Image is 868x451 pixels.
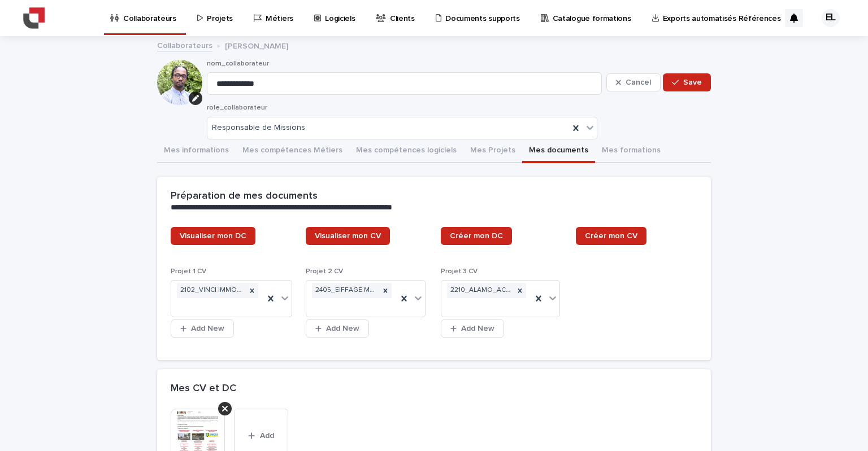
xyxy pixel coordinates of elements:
[447,283,514,298] div: 2210_ALAMO_ACACIA
[595,139,667,163] button: Mes formations
[306,268,343,275] span: Projet 2 CV
[326,325,359,332] span: Add New
[306,319,369,338] button: Add New
[177,283,246,298] div: 2102_VINCI IMMOBILIER_MET_H
[171,319,234,338] button: Add New
[312,283,379,298] div: 2405_EIFFAGE METAL_EPR2
[207,60,269,67] span: nom_collaborateur
[306,227,390,245] a: Visualiser mon CV
[450,232,503,240] span: Créer mon DC
[626,78,651,86] span: Cancel
[171,383,236,395] h2: Mes CV et DC
[157,139,236,163] button: Mes informations
[522,139,595,163] button: Mes documents
[171,268,206,275] span: Projet 1 CV
[585,232,637,240] span: Créer mon CV
[171,227,255,245] a: Visualiser mon DC
[315,232,381,240] span: Visualiser mon CV
[212,123,305,133] span: Responsable de Missions
[441,227,512,245] a: Créer mon DC
[576,227,646,245] a: Créer mon CV
[663,73,711,91] button: Save
[180,232,246,240] span: Visualiser mon DC
[207,104,267,111] span: role_collaborateur
[157,38,212,51] a: Collaborateurs
[822,9,840,27] div: EL
[606,73,661,91] button: Cancel
[461,325,494,332] span: Add New
[23,7,45,29] img: YiAiwBLRm2aPEWe5IFcA
[349,139,463,163] button: Mes compétences logiciels
[191,325,224,332] span: Add New
[441,319,504,338] button: Add New
[463,139,522,163] button: Mes Projets
[260,432,274,440] span: Add
[441,268,478,275] span: Projet 3 CV
[236,139,349,163] button: Mes compétences Métiers
[171,190,318,203] h2: Préparation de mes documents
[683,78,702,86] span: Save
[225,39,288,51] p: [PERSON_NAME]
